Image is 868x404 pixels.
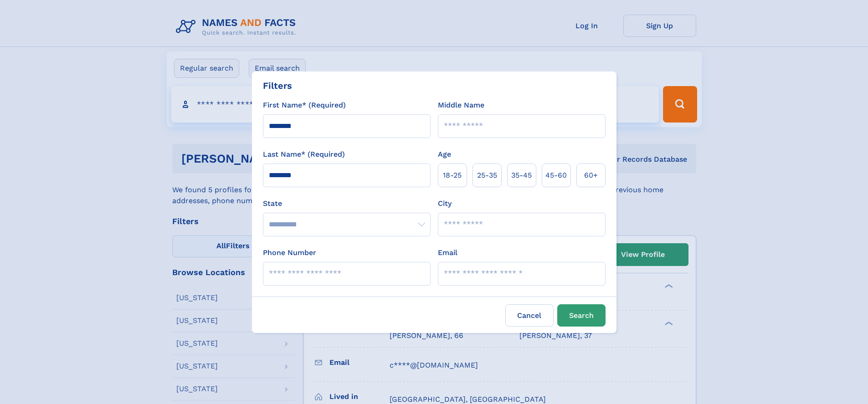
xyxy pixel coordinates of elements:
[263,79,292,92] div: Filters
[438,198,452,209] label: City
[438,100,484,111] label: Middle Name
[438,247,457,258] label: Email
[438,149,451,160] label: Age
[511,170,532,181] span: 35‑45
[263,100,346,111] label: First Name* (Required)
[263,247,316,258] label: Phone Number
[263,149,345,160] label: Last Name* (Required)
[505,304,554,327] label: Cancel
[557,304,606,327] button: Search
[545,170,567,181] span: 45‑60
[584,170,598,181] span: 60+
[263,198,431,209] label: State
[477,170,497,181] span: 25‑35
[443,170,462,181] span: 18‑25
